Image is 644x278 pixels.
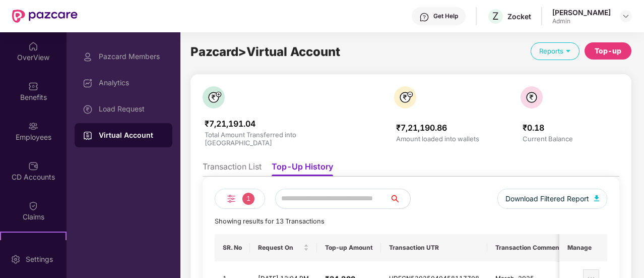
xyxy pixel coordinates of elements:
div: Reports [531,42,579,60]
li: Top-Up History [272,161,333,176]
div: [PERSON_NAME] [552,8,611,17]
th: Request On [250,234,317,261]
span: Download Filtered Report [505,193,589,204]
div: Settings [23,254,56,264]
span: Z [492,10,499,22]
img: svg+xml;base64,PHN2ZyB4bWxucz0iaHR0cDovL3d3dy53My5vcmcvMjAwMC9zdmciIHhtbG5zOnhsaW5rPSJodHRwOi8vd3... [203,86,225,108]
th: Manage [559,234,607,261]
span: search [390,195,410,203]
img: svg+xml;base64,PHN2ZyB4bWxucz0iaHR0cDovL3d3dy53My5vcmcvMjAwMC9zdmciIHhtbG5zOnhsaW5rPSJodHRwOi8vd3... [394,86,416,108]
img: svg+xml;base64,PHN2ZyBpZD0iRGFzaGJvYXJkIiB4bWxucz0iaHR0cDovL3d3dy53My5vcmcvMjAwMC9zdmciIHdpZHRoPS... [83,78,93,88]
div: Current Balance [521,135,575,143]
img: svg+xml;base64,PHN2ZyBpZD0iQ2xhaW0iIHhtbG5zPSJodHRwOi8vd3d3LnczLm9yZy8yMDAwL3N2ZyIgd2lkdGg9IjIwIi... [28,201,38,211]
span: Request On [258,244,301,252]
th: Transaction Comment [487,234,570,261]
li: Transaction List [203,161,262,176]
img: New Pazcare Logo [12,10,78,23]
img: svg+xml;base64,PHN2ZyBpZD0iRW1wbG95ZWVzIiB4bWxucz0iaHR0cDovL3d3dy53My5vcmcvMjAwMC9zdmciIHdpZHRoPS... [28,121,38,131]
img: svg+xml;base64,PHN2ZyB4bWxucz0iaHR0cDovL3d3dy53My5vcmcvMjAwMC9zdmciIHdpZHRoPSIzNiIgaGVpZ2h0PSIzNi... [521,86,543,108]
span: Showing results for 13 Transactions [215,217,325,225]
img: svg+xml;base64,PHN2ZyB4bWxucz0iaHR0cDovL3d3dy53My5vcmcvMjAwMC9zdmciIHhtbG5zOnhsaW5rPSJodHRwOi8vd3... [594,195,599,201]
th: Transaction UTR [381,234,487,261]
img: svg+xml;base64,PHN2ZyBpZD0iRHJvcGRvd24tMzJ4MzIiIHhtbG5zPSJodHRwOi8vd3d3LnczLm9yZy8yMDAwL3N2ZyIgd2... [622,12,630,20]
div: Zocket [507,12,531,21]
img: svg+xml;base64,PHN2ZyBpZD0iSGVscC0zMngzMiIgeG1sbnM9Imh0dHA6Ly93d3cudzMub3JnLzIwMDAvc3ZnIiB3aWR0aD... [419,12,429,22]
div: Top-up [595,45,621,57]
div: Total Amount Transferred into [GEOGRAPHIC_DATA] [203,131,362,147]
div: ₹0.18 [521,123,575,133]
img: svg+xml;base64,PHN2ZyB4bWxucz0iaHR0cDovL3d3dy53My5vcmcvMjAwMC9zdmciIHdpZHRoPSIyNCIgaGVpZ2h0PSIyNC... [225,193,237,205]
img: svg+xml;base64,PHN2ZyBpZD0iUHJvZmlsZSIgeG1sbnM9Imh0dHA6Ly93d3cudzMub3JnLzIwMDAvc3ZnIiB3aWR0aD0iMj... [83,52,93,62]
img: svg+xml;base64,PHN2ZyBpZD0iU2V0dGluZy0yMHgyMCIgeG1sbnM9Imh0dHA6Ly93d3cudzMub3JnLzIwMDAvc3ZnIiB3aW... [11,254,21,264]
button: Download Filtered Report [497,189,607,209]
img: svg+xml;base64,PHN2ZyB4bWxucz0iaHR0cDovL3d3dy53My5vcmcvMjAwMC9zdmciIHdpZHRoPSIxOSIgaGVpZ2h0PSIxOS... [563,46,573,55]
div: Pazcard Members [99,52,164,61]
img: svg+xml;base64,PHN2ZyBpZD0iSG9tZSIgeG1sbnM9Imh0dHA6Ly93d3cudzMub3JnLzIwMDAvc3ZnIiB3aWR0aD0iMjAiIG... [28,41,38,51]
div: Load Request [99,105,164,113]
img: svg+xml;base64,PHN2ZyBpZD0iQmVuZWZpdHMiIHhtbG5zPSJodHRwOi8vd3d3LnczLm9yZy8yMDAwL3N2ZyIgd2lkdGg9Ij... [28,81,38,91]
div: Get Help [433,12,458,20]
div: Admin [552,17,611,25]
th: SR. No [215,234,250,261]
div: Virtual Account [99,130,164,140]
div: Analytics [99,79,164,87]
div: ₹7,21,190.86 [394,123,481,133]
span: 1 [242,193,254,205]
img: svg+xml;base64,PHN2ZyBpZD0iTG9hZF9SZXF1ZXN0IiBkYXRhLW5hbWU9IkxvYWQgUmVxdWVzdCIgeG1sbnM9Imh0dHA6Ly... [83,104,93,115]
div: Amount loaded into wallets [394,135,481,143]
span: Pazcard > Virtual Account [190,44,340,59]
img: svg+xml;base64,PHN2ZyBpZD0iVmlydHVhbF9BY2NvdW50IiBkYXRhLW5hbWU9IlZpcnR1YWwgQWNjb3VudCIgeG1sbnM9Im... [83,131,93,141]
button: search [390,189,411,209]
div: ₹7,21,191.04 [203,119,362,129]
img: svg+xml;base64,PHN2ZyBpZD0iQ0RfQWNjb3VudHMiIGRhdGEtbmFtZT0iQ0QgQWNjb3VudHMiIHhtbG5zPSJodHRwOi8vd3... [28,161,38,171]
th: Top-up Amount [317,234,381,261]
